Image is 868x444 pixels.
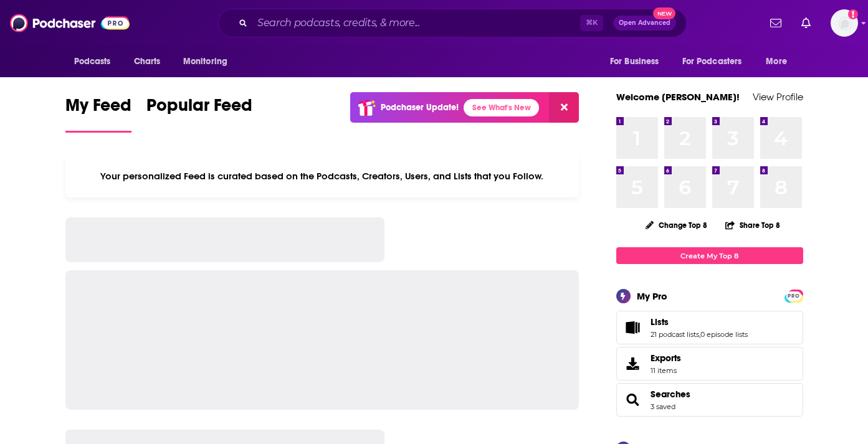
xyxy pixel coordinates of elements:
[637,290,667,302] div: My Pro
[174,50,244,73] button: open menu
[252,13,580,33] input: Search podcasts, credits, & more...
[601,50,675,73] button: open menu
[65,95,131,133] a: My Feed
[753,91,803,103] a: View Profile
[10,11,130,35] img: Podchaser - Follow, Share and Rate Podcasts
[613,16,676,31] button: Open AdvancedNew
[653,7,675,19] span: New
[766,53,787,70] span: More
[796,12,816,34] a: Show notifications dropdown
[765,12,786,34] a: Show notifications dropdown
[621,355,646,372] span: Exports
[831,9,858,37] span: Logged in as megcassidy
[183,53,227,70] span: Monitoring
[65,50,127,73] button: open menu
[381,102,459,113] p: Podchaser Update!
[616,311,803,344] span: Lists
[848,9,858,19] svg: Add a profile image
[651,316,669,328] span: Lists
[616,247,803,264] a: Create My Top 8
[146,95,252,133] a: Popular Feed
[580,15,603,31] span: ⌘ K
[786,291,801,301] span: PRO
[651,352,681,364] span: Exports
[674,50,760,73] button: open menu
[619,20,670,26] span: Open Advanced
[134,53,161,70] span: Charts
[682,53,742,70] span: For Podcasters
[464,99,539,116] a: See What's New
[126,50,168,73] a: Charts
[786,291,801,300] a: PRO
[621,319,646,336] a: Lists
[651,316,748,328] a: Lists
[65,155,579,197] div: Your personalized Feed is curated based on the Podcasts, Creators, Users, and Lists that you Follow.
[621,391,646,409] a: Searches
[831,9,858,37] button: Show profile menu
[700,330,748,339] a: 0 episode lists
[831,9,858,37] img: User Profile
[74,53,111,70] span: Podcasts
[651,402,675,411] a: 3 saved
[651,330,699,339] a: 21 podcast lists
[616,91,740,103] a: Welcome [PERSON_NAME]!
[651,366,681,375] span: 11 items
[699,330,700,339] span: ,
[616,347,803,380] a: Exports
[725,213,781,237] button: Share Top 8
[616,383,803,417] span: Searches
[218,9,687,37] div: Search podcasts, credits, & more...
[610,53,659,70] span: For Business
[757,50,803,73] button: open menu
[651,389,690,400] a: Searches
[638,217,715,233] button: Change Top 8
[146,95,252,123] span: Popular Feed
[65,95,131,123] span: My Feed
